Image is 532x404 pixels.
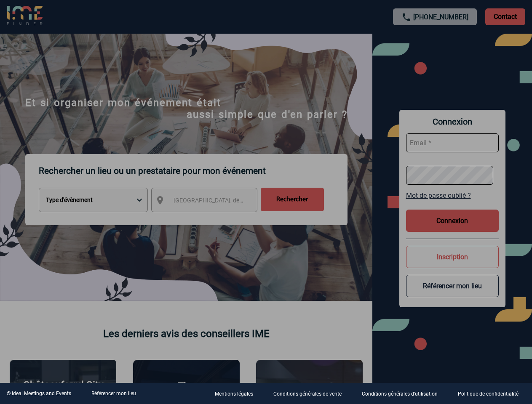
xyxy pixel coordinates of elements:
[451,390,532,398] a: Politique de confidentialité
[362,391,438,397] p: Conditions générales d'utilisation
[215,391,253,397] p: Mentions légales
[355,390,451,398] a: Conditions générales d'utilisation
[458,391,519,397] p: Politique de confidentialité
[267,390,355,398] a: Conditions générales de vente
[91,391,136,396] a: Référencer mon lieu
[7,391,71,396] div: © Ideal Meetings and Events
[208,390,267,398] a: Mentions légales
[273,391,342,397] p: Conditions générales de vente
